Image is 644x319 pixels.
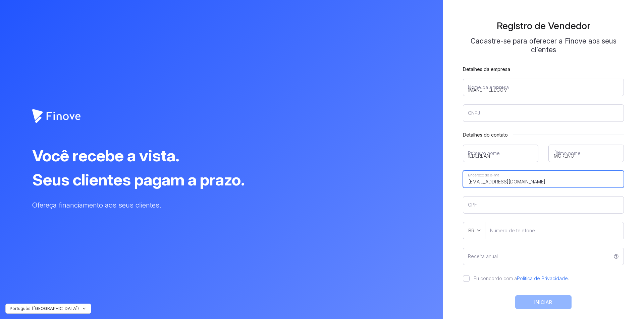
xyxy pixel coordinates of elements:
div: Ofereça financiamento aos seus clientes. [32,200,443,210]
h3: Detalhes da empresa [463,66,624,72]
input: Último nome [548,145,624,162]
button: INICIAR [515,295,572,309]
h1: Cadastre-se para oferecer a Finove aos seus clientes [463,37,624,56]
a: Política de Privacidade [517,275,568,281]
input: Primeiro nome [463,145,538,162]
input: CPF [463,196,624,214]
h3: Detalhes do contato [463,132,624,138]
input: CNPJ [463,104,624,122]
button: Português ([GEOGRAPHIC_DATA]) [5,304,91,314]
div: Você recebe a vista. Seus clientes pagam a prazo. [32,144,402,192]
input: Nome da empresa [463,79,624,96]
span: Português ([GEOGRAPHIC_DATA]) [10,306,79,311]
input: Número de telefone [485,222,624,239]
input: Receita anual [463,248,624,265]
h1: Registro de Vendedor [463,20,624,32]
div: Eu concordo com a . [474,275,569,282]
input: Endereço de e-mail [463,170,624,188]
